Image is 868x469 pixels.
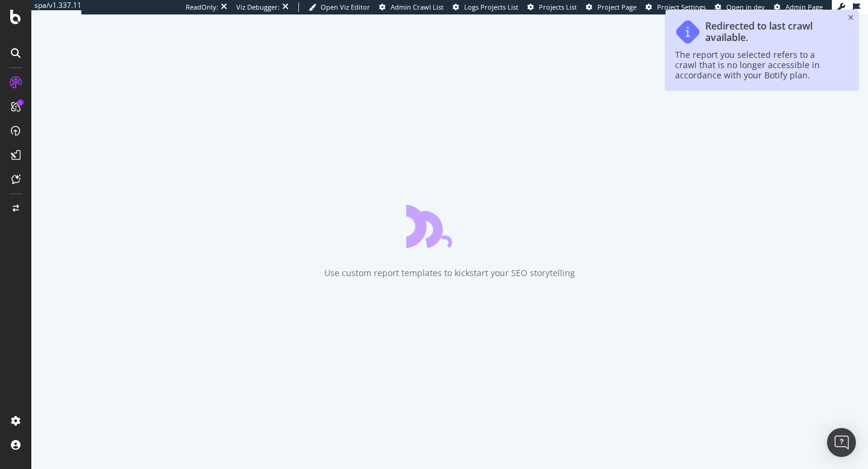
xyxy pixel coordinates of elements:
[774,2,823,12] a: Admin Page
[827,428,856,457] div: Open Intercom Messenger
[391,2,444,11] span: Admin Crawl List
[715,2,765,12] a: Open in dev
[406,204,493,248] div: animation
[324,267,575,279] div: Use custom report templates to kickstart your SEO storytelling
[586,2,637,12] a: Project Page
[726,2,765,11] span: Open in dev
[657,2,706,11] span: Project Settings
[597,2,637,11] span: Project Page
[464,2,518,11] span: Logs Projects List
[379,2,444,12] a: Admin Crawl List
[186,2,218,12] div: ReadOnly:
[705,20,837,43] div: Redirected to last crawl available.
[785,2,823,11] span: Admin Page
[527,2,577,12] a: Projects List
[453,2,518,12] a: Logs Projects List
[236,2,280,12] div: Viz Debugger:
[848,14,854,22] div: close toast
[321,2,370,11] span: Open Viz Editor
[309,2,370,12] a: Open Viz Editor
[646,2,706,12] a: Project Settings
[675,49,837,80] div: The report you selected refers to a crawl that is no longer accessible in accordance with your Bo...
[539,2,577,11] span: Projects List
